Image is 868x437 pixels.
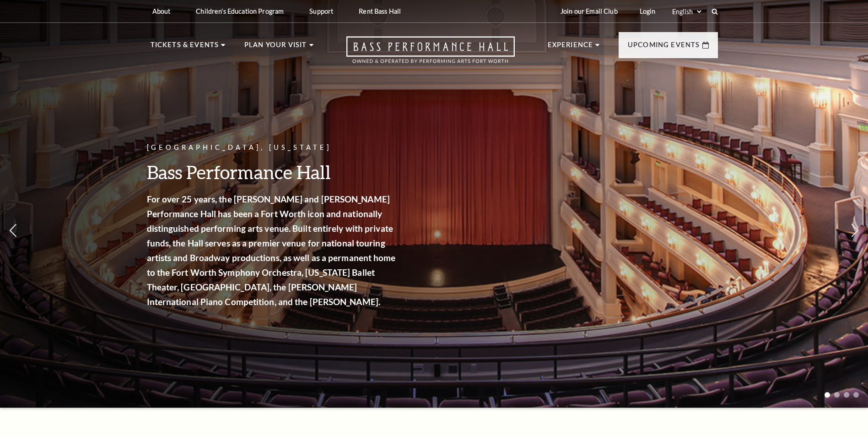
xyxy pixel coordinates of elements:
p: Support [309,7,333,15]
p: Children's Education Program [196,7,284,15]
p: Plan Your Visit [244,39,307,56]
p: About [152,7,171,15]
p: Experience [548,39,593,56]
p: [GEOGRAPHIC_DATA], [US_STATE] [147,142,399,153]
h3: Bass Performance Hall [147,160,399,184]
strong: For over 25 years, the [PERSON_NAME] and [PERSON_NAME] Performance Hall has been a Fort Worth ico... [147,194,396,307]
select: Select: [670,7,703,16]
p: Rent Bass Hall [359,7,401,15]
p: Tickets & Events [151,39,219,56]
p: Upcoming Events [628,39,700,56]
